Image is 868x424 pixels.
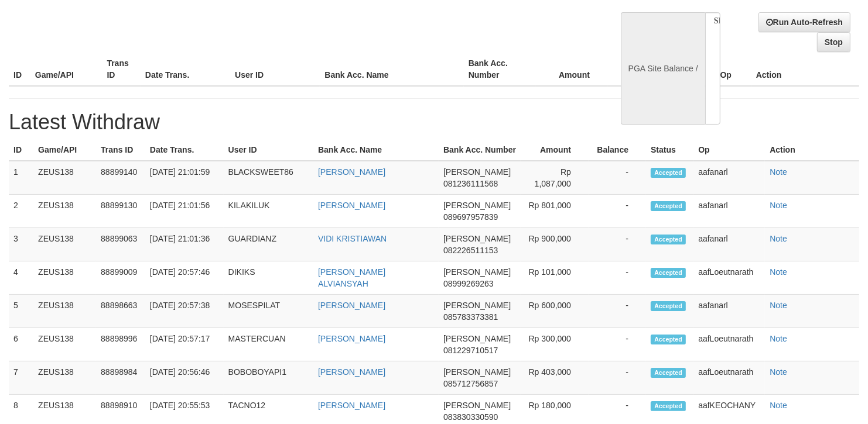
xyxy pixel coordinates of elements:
td: aafLoeutnarath [693,328,765,361]
td: aafanarl [693,195,765,228]
td: 88899009 [96,261,145,295]
span: 083830330590 [443,412,498,422]
td: ZEUS138 [33,328,96,361]
span: 08999269263 [443,279,494,288]
td: - [589,261,646,295]
a: [PERSON_NAME] [318,167,385,177]
td: - [589,228,646,261]
td: 88899140 [96,161,145,195]
td: MASTERCUAN [224,328,313,361]
td: ZEUS138 [33,161,96,195]
span: Accepted [651,268,686,278]
th: Bank Acc. Name [320,53,463,86]
td: BLACKSWEET86 [224,161,313,195]
td: 4 [9,261,33,295]
a: [PERSON_NAME] [318,201,385,210]
th: Status [646,139,693,161]
span: Accepted [651,368,686,378]
th: Trans ID [102,53,140,86]
th: Game/API [30,53,102,86]
td: 1 [9,161,33,195]
th: Balance [589,139,646,161]
td: [DATE] 21:01:59 [145,161,224,195]
td: 3 [9,228,33,261]
span: [PERSON_NAME] [443,267,511,277]
th: Bank Acc. Number [464,53,536,86]
a: [PERSON_NAME] [318,334,385,343]
td: ZEUS138 [33,228,96,261]
td: BOBOBOYAPI1 [224,361,313,395]
th: Trans ID [96,139,145,161]
td: [DATE] 20:57:17 [145,328,224,361]
a: [PERSON_NAME] ALVIANSYAH [318,267,385,288]
h1: Latest Withdraw [9,111,859,134]
td: - [589,328,646,361]
th: Amount [535,53,607,86]
a: [PERSON_NAME] [318,401,385,410]
td: Rp 801,000 [521,195,589,228]
th: Game/API [33,139,96,161]
td: 88899130 [96,195,145,228]
td: [DATE] 20:57:46 [145,261,224,295]
a: Run Auto-Refresh [758,12,850,32]
td: Rp 101,000 [521,261,589,295]
td: [DATE] 20:56:46 [145,361,224,395]
td: GUARDIANZ [224,228,313,261]
th: Amount [521,139,589,161]
th: Date Trans. [141,53,230,86]
a: Note [770,167,787,177]
td: DIKIKS [224,261,313,295]
th: Balance [607,53,673,86]
a: Stop [817,32,850,52]
td: 88898984 [96,361,145,395]
th: Op [693,139,765,161]
td: 88898663 [96,295,145,328]
td: Rp 300,000 [521,328,589,361]
a: Note [770,367,787,377]
td: 88898996 [96,328,145,361]
a: Note [770,401,787,410]
th: Bank Acc. Name [313,139,439,161]
td: aafLoeutnarath [693,361,765,395]
th: ID [9,139,33,161]
th: Bank Acc. Number [439,139,521,161]
span: 082226511153 [443,246,498,255]
span: Accepted [651,335,686,344]
div: PGA Site Balance / [621,12,705,125]
span: Accepted [651,168,686,178]
td: - [589,195,646,228]
span: 085783373381 [443,312,498,322]
a: VIDI KRISTIAWAN [318,234,387,243]
td: aafLoeutnarath [693,261,765,295]
td: 88899063 [96,228,145,261]
td: Rp 1,087,000 [521,161,589,195]
span: [PERSON_NAME] [443,334,511,343]
td: ZEUS138 [33,361,96,395]
th: Op [716,53,751,86]
a: Note [770,334,787,343]
td: - [589,295,646,328]
td: Rp 403,000 [521,361,589,395]
span: 085712756857 [443,379,498,388]
a: Note [770,201,787,210]
td: [DATE] 21:01:56 [145,195,224,228]
td: aafanarl [693,228,765,261]
td: Rp 600,000 [521,295,589,328]
span: Accepted [651,301,686,311]
a: Note [770,234,787,243]
th: ID [9,53,30,86]
span: [PERSON_NAME] [443,301,511,310]
th: User ID [230,53,320,86]
td: 6 [9,328,33,361]
span: 089697957839 [443,212,498,222]
span: Accepted [651,201,686,211]
span: Accepted [651,235,686,244]
td: 7 [9,361,33,395]
td: MOSESPILAT [224,295,313,328]
span: [PERSON_NAME] [443,367,511,377]
a: Note [770,301,787,310]
td: ZEUS138 [33,295,96,328]
td: [DATE] 21:01:36 [145,228,224,261]
span: 081236111568 [443,179,498,188]
th: Date Trans. [145,139,224,161]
